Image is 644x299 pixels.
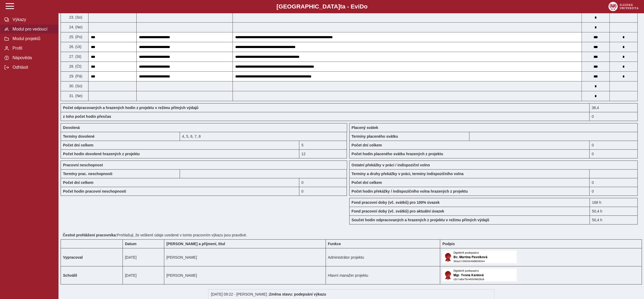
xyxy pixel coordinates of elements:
div: 0 [590,178,638,187]
span: 27. (St) [68,54,81,59]
b: [GEOGRAPHIC_DATA] a - Evi [16,3,628,10]
b: Součet hodin odpracovaných a hrazených z projektu v režimu přímých výdajů [352,218,489,222]
td: Hlavní manažer projektu [326,266,440,284]
div: 12 [299,149,347,158]
div: 0 [590,149,638,158]
b: Počet dní celkem [352,143,382,147]
b: Čestné prohlášení pracovníka: [63,233,117,237]
b: Datum [125,242,137,246]
b: [PERSON_NAME] a příjmení, titul [166,242,225,246]
span: 26. (Út) [68,45,82,49]
b: Počet hodin placeného svátku hrazených z projektu [352,152,443,156]
div: 0 [590,112,638,121]
img: logo_web_su.png [608,2,638,11]
b: Termíny dovolené [63,134,95,138]
span: [DATE] [125,255,137,259]
span: 28. (Čt) [68,64,82,68]
b: Počet dní celkem [352,180,382,185]
div: 4, 5, 6, 7, 8 [180,132,347,141]
div: 168 h [590,198,638,207]
b: Placený svátek [352,125,378,130]
b: Pracovní neschopnost [63,163,103,167]
span: 30. (So) [68,84,82,88]
span: Nápověda [11,55,54,60]
span: Modul projektů [11,36,54,41]
b: Funkce [328,242,341,246]
td: Administrátor projektu [326,248,440,266]
span: [DATE] [125,273,137,278]
b: Termíny prac. neschopnosti [63,172,112,176]
span: t [340,3,342,10]
div: 50,4 h [590,215,638,224]
span: 23. (So) [68,15,82,19]
div: 0 [299,187,347,196]
div: 0 [590,187,638,196]
b: Počet hodin dovolené hrazených z projektu [63,152,140,156]
div: 38,4 [590,103,638,112]
b: Fond pracovní doby (vč. svátků) pro aktuální úvazek [352,209,444,213]
span: 24. (Ne) [68,25,83,29]
span: Profil [11,46,54,51]
span: o [364,3,368,10]
div: 0 [299,178,347,187]
td: [PERSON_NAME] [164,266,326,284]
b: Počet hodin pracovní neschopnosti [63,189,126,193]
img: Digitálně podepsáno schvalovatelem [442,268,517,281]
span: D [360,3,364,10]
b: Počet dní celkem [63,143,93,147]
b: Termíny a druhy překážky v práci, termíny indispozičního volna [352,172,464,176]
div: Prohlašuji, že veškeré údaje uvedené v tomto pracovním výkazu jsou pravdivé. [61,231,642,239]
div: 50,4 h [590,207,638,215]
span: 31. (Ne) [68,94,83,98]
div: 0 [590,141,638,149]
span: Výkazy [11,17,54,22]
span: 29. (Pá) [68,74,82,78]
td: [PERSON_NAME] [164,248,326,266]
img: Digitálně podepsáno uživatelem [442,250,517,263]
b: z toho počet hodin přesčas [63,114,111,119]
b: Podpis [442,242,455,246]
b: Počet dní celkem [63,180,93,185]
b: Ostatní překážky v práci / indispoziční volno [352,163,430,167]
b: Termíny placeného svátku [352,134,398,138]
b: Vypracoval [63,255,83,259]
span: 25. (Po) [68,35,82,39]
b: Změna stavu: podepsání výkazu [269,292,326,296]
span: Modul pro vedoucí [11,27,54,32]
b: Schválil [63,273,77,278]
div: 5 [299,141,347,149]
b: Počet hodin překážky / indispozičního volna hrazených z projektu [352,189,468,193]
span: Odhlásit [11,65,54,70]
b: Fond pracovní doby (vč. svátků) pro 100% úvazek [352,200,440,205]
b: Počet odpracovaných a hrazených hodin z projektu v režimu přímých výdajů [63,106,199,110]
b: Dovolená [63,125,80,130]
